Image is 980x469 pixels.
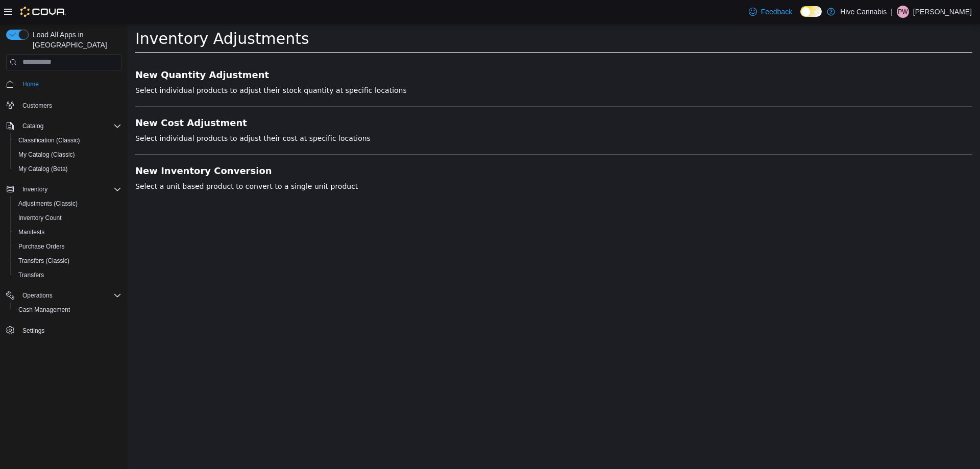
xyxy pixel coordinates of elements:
[10,239,126,254] button: Purchase Orders
[29,30,121,50] span: Load All Apps in [GEOGRAPHIC_DATA]
[18,183,52,195] button: Inventory
[6,72,121,364] nav: Complex example
[14,163,72,175] a: My Catalog (Beta)
[898,6,908,18] span: PW
[18,214,62,222] span: Inventory Count
[8,46,845,57] a: New Quantity Adjustment
[14,163,121,175] span: My Catalog (Beta)
[14,198,121,210] span: Adjustments (Classic)
[18,289,121,302] span: Operations
[18,120,121,132] span: Catalog
[18,165,68,173] span: My Catalog (Beta)
[10,162,126,176] button: My Catalog (Beta)
[10,303,126,317] button: Cash Management
[14,269,121,281] span: Transfers
[18,98,121,111] span: Customers
[18,325,48,337] a: Settings
[18,78,43,90] a: Home
[2,288,126,303] button: Operations
[18,151,75,159] span: My Catalog (Classic)
[22,185,47,193] span: Inventory
[18,324,121,337] span: Settings
[14,240,121,253] span: Purchase Orders
[18,289,57,302] button: Operations
[18,136,80,144] span: Classification (Classic)
[20,7,66,17] img: Cova
[8,142,845,153] a: New Inventory Conversion
[745,2,796,22] a: Feedback
[18,183,121,195] span: Inventory
[10,211,126,225] button: Inventory Count
[14,304,74,316] a: Cash Management
[10,254,126,268] button: Transfers (Classic)
[14,304,121,316] span: Cash Management
[800,6,822,17] input: Dark Mode
[18,78,121,90] span: Home
[2,119,126,133] button: Catalog
[14,212,121,224] span: Inventory Count
[18,200,78,208] span: Adjustments (Classic)
[840,6,887,18] p: Hive Cannabis
[14,226,48,238] a: Manifests
[14,240,69,253] a: Purchase Orders
[14,149,79,161] a: My Catalog (Classic)
[891,6,893,18] p: |
[18,306,70,314] span: Cash Management
[14,134,84,146] a: Classification (Classic)
[8,158,845,168] p: Select a unit based product to convert to a single unit product
[10,196,126,211] button: Adjustments (Classic)
[14,226,121,238] span: Manifests
[18,257,69,265] span: Transfers (Classic)
[22,80,39,88] span: Home
[10,268,126,282] button: Transfers
[761,7,792,17] span: Feedback
[8,6,182,24] span: Inventory Adjustments
[897,6,909,18] div: Peyton Winslow
[14,269,48,281] a: Transfers
[14,149,121,161] span: My Catalog (Classic)
[22,291,53,300] span: Operations
[8,62,845,72] p: Select individual products to adjust their stock quantity at specific locations
[18,242,65,251] span: Purchase Orders
[10,133,126,147] button: Classification (Classic)
[10,147,126,162] button: My Catalog (Classic)
[2,182,126,196] button: Inventory
[14,255,73,267] a: Transfers (Classic)
[8,94,845,105] a: New Cost Adjustment
[18,228,44,236] span: Manifests
[22,122,43,130] span: Catalog
[913,6,972,18] p: [PERSON_NAME]
[14,134,121,146] span: Classification (Classic)
[14,198,82,210] a: Adjustments (Classic)
[14,255,121,267] span: Transfers (Classic)
[2,77,126,91] button: Home
[8,110,845,120] p: Select individual products to adjust their cost at specific locations
[22,327,44,335] span: Settings
[10,225,126,239] button: Manifests
[18,271,44,279] span: Transfers
[18,100,56,112] a: Customers
[2,323,126,338] button: Settings
[2,97,126,112] button: Customers
[14,212,66,224] a: Inventory Count
[18,120,47,132] button: Catalog
[22,102,52,110] span: Customers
